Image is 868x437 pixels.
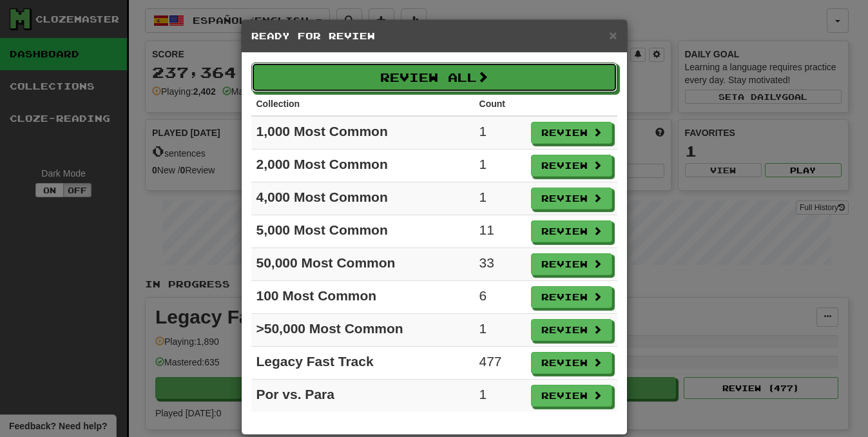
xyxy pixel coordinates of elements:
[609,28,617,42] button: Close
[609,28,617,43] span: ×
[251,182,474,215] td: 4,000 Most Common
[251,314,474,347] td: >50,000 Most Common
[474,281,526,314] td: 6
[474,380,526,413] td: 1
[531,352,612,374] button: Review
[474,150,526,182] td: 1
[531,385,612,407] button: Review
[474,314,526,347] td: 1
[251,281,474,314] td: 100 Most Common
[474,347,526,380] td: 477
[251,116,474,150] td: 1,000 Most Common
[531,286,612,308] button: Review
[474,116,526,150] td: 1
[251,150,474,182] td: 2,000 Most Common
[251,215,474,248] td: 5,000 Most Common
[531,253,612,275] button: Review
[251,248,474,281] td: 50,000 Most Common
[251,63,617,92] button: Review All
[531,319,612,341] button: Review
[474,248,526,281] td: 33
[531,122,612,144] button: Review
[531,188,612,209] button: Review
[531,220,612,242] button: Review
[251,30,617,43] h5: Ready for Review
[251,347,474,380] td: Legacy Fast Track
[474,215,526,248] td: 11
[251,380,474,413] td: Por vs. Para
[251,92,474,116] th: Collection
[474,182,526,215] td: 1
[474,92,526,116] th: Count
[531,155,612,177] button: Review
